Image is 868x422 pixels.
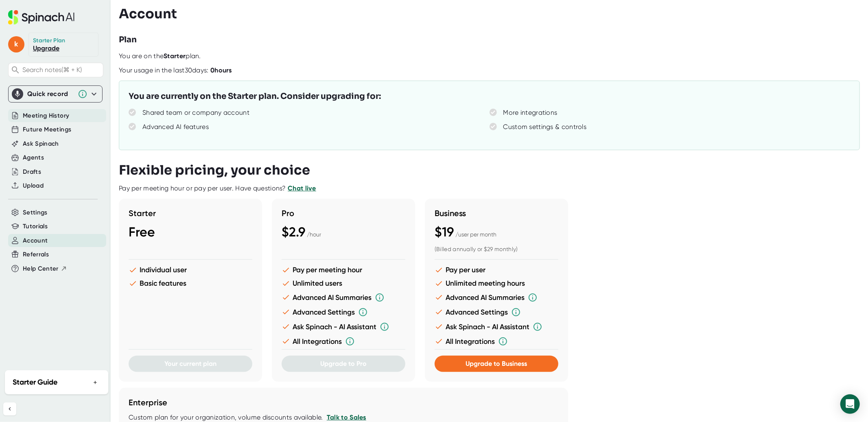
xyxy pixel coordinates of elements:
[129,90,381,103] h3: You are currently on the Starter plan. Consider upgrading for:
[466,360,527,367] span: Upgrade to Business
[435,224,454,240] span: $19
[435,246,558,253] div: (Billed annually or $29 monthly)
[8,36,24,52] span: k
[503,109,558,117] div: More integrations
[282,266,405,274] li: Pay per meeting hour
[23,181,44,190] button: Upload
[282,307,405,317] li: Advanced Settings
[288,184,316,192] a: Chat live
[282,293,405,302] li: Advanced AI Summaries
[33,37,66,44] div: Starter Plan
[129,279,252,288] li: Basic features
[320,360,367,367] span: Upgrade to Pro
[27,90,74,98] div: Quick record
[23,111,69,120] button: Meeting History
[129,398,558,407] h3: Enterprise
[129,208,252,218] h3: Starter
[129,413,558,422] div: Custom plan for your organization, volume discounts available.
[435,293,558,302] li: Advanced AI Summaries
[142,109,249,117] div: Shared team or company account
[23,236,48,245] button: Account
[435,279,558,288] li: Unlimited meeting hours
[210,66,232,74] b: 0 hours
[435,266,558,274] li: Pay per user
[435,307,558,317] li: Advanced Settings
[23,264,59,273] span: Help Center
[307,231,321,238] span: / hour
[3,402,16,415] button: Collapse sidebar
[23,264,67,273] button: Help Center
[164,360,216,367] span: Your current plan
[22,66,101,74] span: Search notes (⌘ + K)
[23,222,48,231] button: Tutorials
[282,208,405,218] h3: Pro
[840,394,860,414] div: Open Intercom Messenger
[90,376,101,388] button: +
[142,123,209,131] div: Advanced AI features
[282,224,305,240] span: $2.9
[119,52,201,60] span: You are on the plan.
[12,86,99,102] div: Quick record
[33,44,59,52] a: Upgrade
[119,6,177,22] h3: Account
[119,34,137,46] h3: Plan
[119,162,310,178] h3: Flexible pricing, your choice
[435,322,558,332] li: Ask Spinach - AI Assistant
[23,250,49,259] button: Referrals
[23,208,48,217] button: Settings
[23,125,71,134] button: Future Meetings
[282,337,405,346] li: All Integrations
[282,356,405,372] button: Upgrade to Pro
[435,356,558,372] button: Upgrade to Business
[503,123,587,131] div: Custom settings & controls
[164,52,186,60] b: Starter
[119,66,232,74] div: Your usage in the last 30 days:
[435,337,558,346] li: All Integrations
[129,266,252,274] li: Individual user
[13,377,57,388] h2: Starter Guide
[129,224,155,240] span: Free
[435,208,558,218] h3: Business
[282,279,405,288] li: Unlimited users
[327,413,366,421] a: Talk to Sales
[119,184,316,192] div: Pay per meeting hour or pay per user. Have questions?
[282,322,405,332] li: Ask Spinach - AI Assistant
[23,139,59,149] button: Ask Spinach
[23,153,44,162] button: Agents
[455,231,496,238] span: / user per month
[23,167,41,177] button: Drafts
[129,356,252,372] button: Your current plan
